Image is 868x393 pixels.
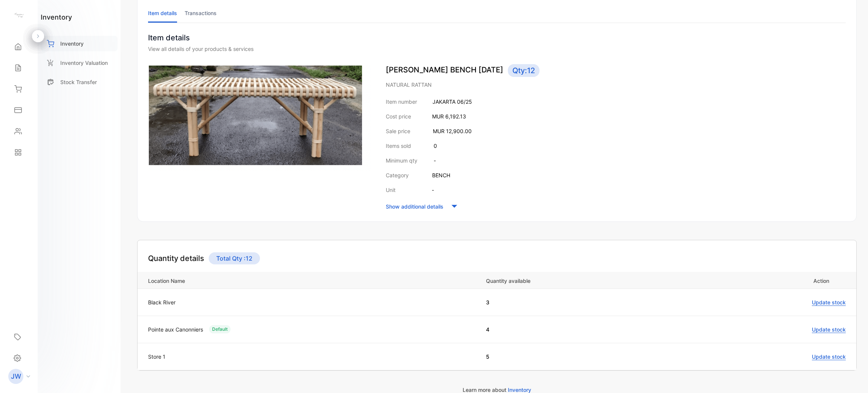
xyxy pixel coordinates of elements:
[692,276,829,285] p: Action
[185,3,217,23] li: Transactions
[434,142,437,150] p: 0
[386,98,417,106] p: Item number
[41,74,118,90] a: Stock Transfer
[148,325,203,333] p: Pointe aux Canonniers
[60,40,84,48] p: Inventory
[148,64,371,171] img: item
[386,142,411,150] p: Items sold
[812,299,846,306] span: Update stock
[434,157,436,164] p: -
[148,353,165,361] p: Store 1
[60,59,108,67] p: Inventory Valuation
[6,3,29,26] button: Open LiveChat chat widget
[432,186,434,194] p: -
[209,325,231,333] div: Default
[432,113,466,120] span: MUR 6,192.13
[386,127,410,135] p: Sale price
[386,186,396,194] p: Unit
[486,325,681,333] p: 4
[432,98,472,106] p: JAKARTA 06/25
[148,45,846,53] div: View all details of your products & services
[386,112,411,120] p: Cost price
[486,276,681,285] p: Quantity available
[508,64,539,77] span: Qty: 12
[148,276,478,285] p: Location Name
[41,12,72,22] h1: inventory
[386,81,846,89] p: NATURAL RATTAN
[386,157,417,164] p: Minimum qty
[11,372,21,381] p: JW
[812,326,846,333] span: Update stock
[60,78,97,86] p: Stock Transfer
[148,3,177,23] li: Item details
[13,10,24,21] img: logo
[41,36,118,51] a: Inventory
[148,253,204,264] h4: Quantity details
[486,298,681,306] p: 3
[433,128,472,134] span: MUR 12,900.00
[812,353,846,360] span: Update stock
[486,353,681,361] p: 5
[148,32,846,43] p: Item details
[41,55,118,71] a: Inventory Valuation
[386,203,443,210] p: Show additional details
[432,171,450,179] p: BENCH
[148,298,176,306] p: Black River
[386,64,846,77] p: [PERSON_NAME] BENCH [DATE]
[386,171,409,179] p: Category
[209,252,260,264] p: Total Qty : 12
